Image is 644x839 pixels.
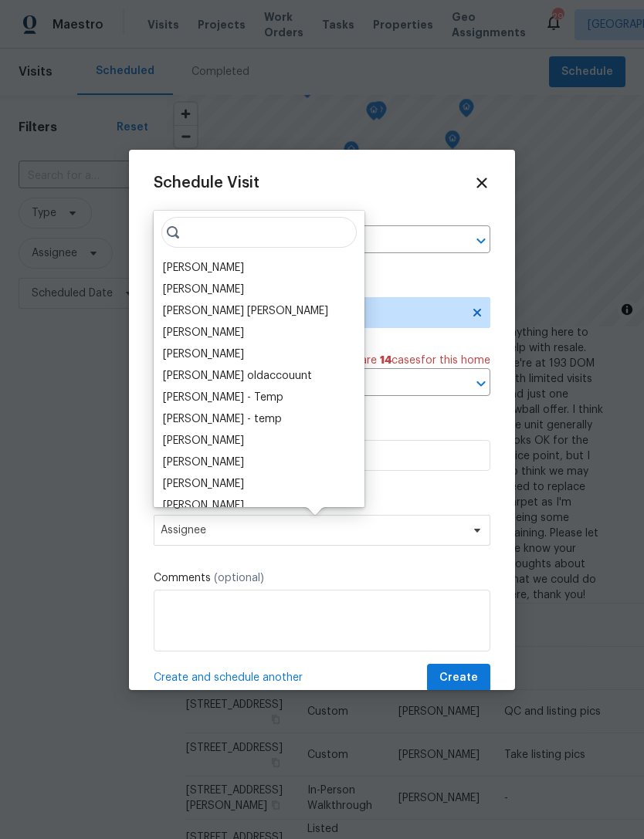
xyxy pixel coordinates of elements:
div: [PERSON_NAME] [163,282,244,297]
button: Create [427,664,490,692]
label: Home [154,210,490,225]
div: [PERSON_NAME] [163,476,244,492]
span: (optional) [214,573,264,584]
span: Assignee [161,524,463,536]
span: Create [439,668,478,688]
div: [PERSON_NAME] - Temp [163,390,283,405]
div: [PERSON_NAME] [163,325,244,340]
span: There are case s for this home [331,353,490,368]
div: [PERSON_NAME] [163,433,244,448]
div: [PERSON_NAME] [163,260,244,276]
span: Schedule Visit [154,175,259,191]
span: Create and schedule another [154,670,303,685]
div: [PERSON_NAME] [163,498,244,513]
button: Open [470,373,492,394]
span: Close [473,174,490,191]
div: [PERSON_NAME] [PERSON_NAME] [163,303,328,319]
span: 14 [380,355,391,366]
label: Comments [154,570,490,586]
div: [PERSON_NAME] oldaccouunt [163,368,312,384]
div: [PERSON_NAME] [163,455,244,470]
button: Open [470,230,492,252]
div: [PERSON_NAME] [163,347,244,362]
div: [PERSON_NAME] - temp [163,411,282,427]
